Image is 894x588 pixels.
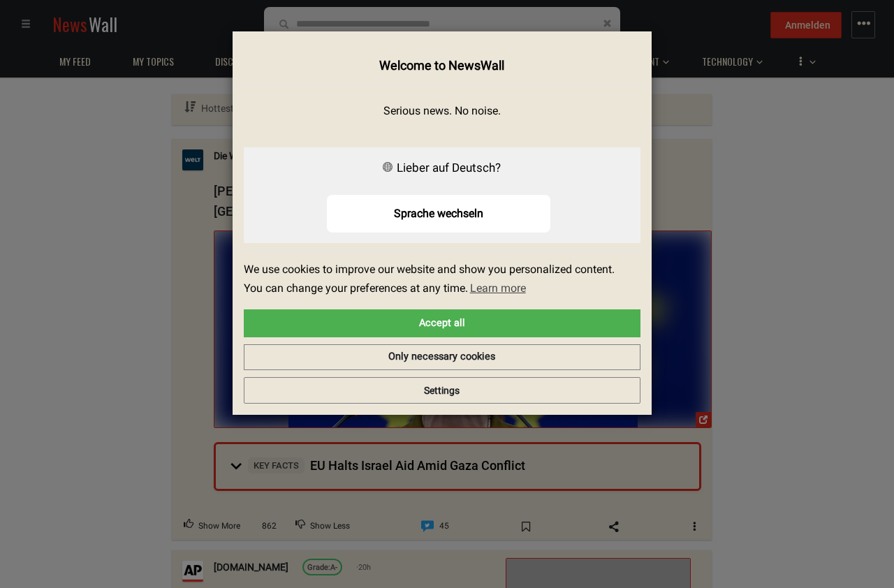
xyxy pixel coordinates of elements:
h4: Welcome to NewsWall [244,57,640,75]
span: We use cookies to improve our website and show you personalized content. You can change your pref... [244,261,629,299]
a: allow cookies [244,309,640,337]
button: Sprache wechseln [327,195,550,232]
a: learn more about cookies [468,278,528,299]
p: Serious news. No noise. [244,103,640,119]
button: Settings [244,377,640,404]
div: Lieber auf Deutsch? [244,158,640,178]
div: cookieconsent [244,261,640,370]
a: deny cookies [244,344,640,371]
